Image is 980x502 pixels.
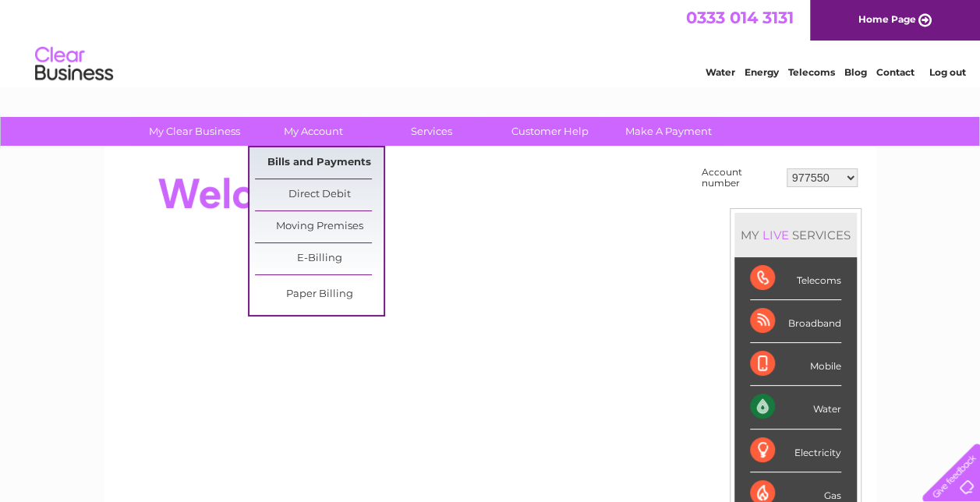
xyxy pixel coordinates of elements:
a: My Clear Business [130,117,259,146]
a: Contact [876,66,915,78]
div: Electricity [750,430,841,472]
a: Telecoms [788,66,835,78]
div: Mobile [750,343,841,386]
a: Log out [929,66,965,78]
td: Account number [698,163,783,193]
div: Broadband [750,300,841,343]
a: Make A Payment [604,117,733,146]
a: My Account [249,117,377,146]
a: E-Billing [255,243,384,274]
div: LIVE [759,228,792,242]
a: Direct Debit [255,179,384,210]
a: Bills and Payments [255,147,384,179]
a: Customer Help [486,117,614,146]
div: Telecoms [750,257,841,300]
div: Water [750,386,841,429]
div: Clear Business is a trading name of Verastar Limited (registered in [GEOGRAPHIC_DATA] No. 3667643... [122,9,859,76]
a: Water [706,66,735,78]
a: Blog [844,66,867,78]
a: Energy [745,66,779,78]
a: Paper Billing [255,279,384,310]
a: 0333 014 3131 [686,8,794,27]
a: Moving Premises [255,211,384,242]
img: logo.png [34,41,114,88]
div: MY SERVICES [734,213,857,257]
a: Services [367,117,496,146]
